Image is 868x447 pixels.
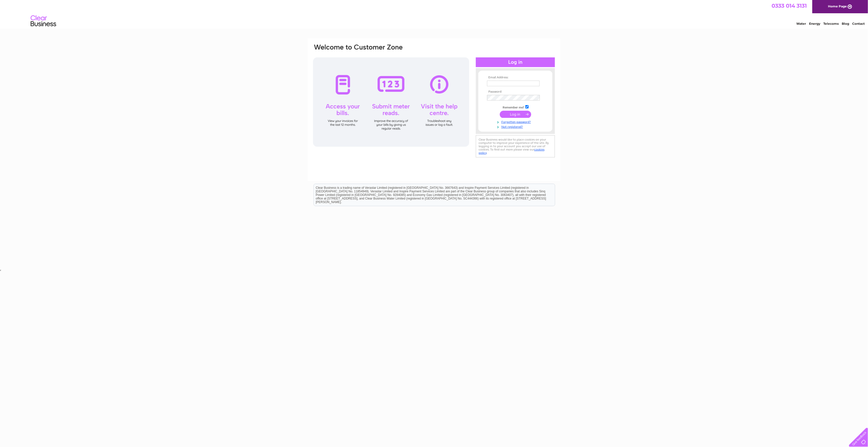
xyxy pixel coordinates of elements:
[487,119,545,124] a: Forgotten password?
[314,3,555,25] div: Clear Business is a trading name of Verastar Limited (registered in [GEOGRAPHIC_DATA] No. 3667643...
[797,22,806,26] a: Water
[487,124,545,129] a: Not registered?
[772,3,807,9] a: 0333 014 3131
[479,148,544,155] a: cookies policy
[824,22,839,26] a: Telecoms
[486,90,545,94] th: Password:
[852,22,865,26] a: Contact
[486,76,545,79] th: Email Address:
[842,22,849,26] a: Blog
[476,135,555,157] div: Clear Business would like to place cookies on your computer to improve your experience of the sit...
[809,22,821,26] a: Energy
[30,13,56,29] img: logo.png
[486,104,545,109] td: Remember me?
[500,111,531,118] input: Submit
